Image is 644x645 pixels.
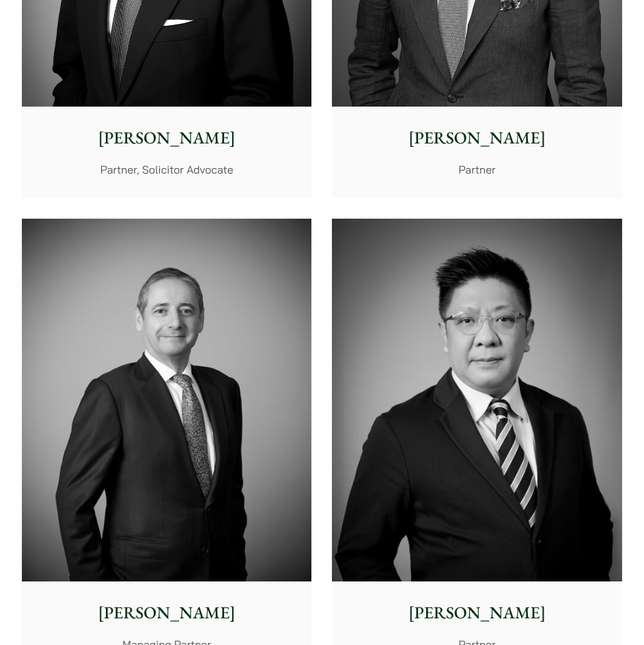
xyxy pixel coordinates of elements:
[31,161,302,178] p: Partner, Solicitor Advocate
[31,126,302,151] p: [PERSON_NAME]
[342,161,613,178] p: Partner
[342,601,613,626] p: [PERSON_NAME]
[342,126,613,151] p: [PERSON_NAME]
[31,601,302,626] p: [PERSON_NAME]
